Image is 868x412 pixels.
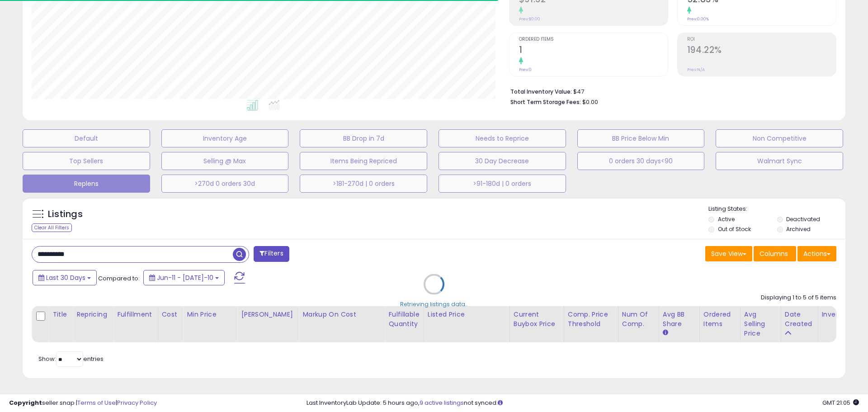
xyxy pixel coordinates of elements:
b: Short Term Storage Fees: [510,98,581,106]
button: BB Drop in 7d [300,129,427,147]
button: >91-180d | 0 orders [439,175,566,193]
button: 30 Day Decrease [439,152,566,170]
a: 9 active listings [420,398,464,407]
button: Non Competitive [716,129,843,147]
button: Walmart Sync [716,152,843,170]
button: Default [23,129,150,147]
h2: 194.22% [687,45,836,57]
small: Prev: $0.00 [519,16,540,22]
button: Items Being Repriced [300,152,427,170]
button: 0 orders 30 days<90 [577,152,705,170]
button: Replens [23,175,150,193]
button: >181-270d | 0 orders [300,175,427,193]
span: $0.00 [582,98,598,106]
span: 2025-08-10 21:05 GMT [822,398,859,407]
a: Terms of Use [77,398,116,407]
b: Total Inventory Value: [510,88,572,95]
button: Top Sellers [23,152,150,170]
h2: 1 [519,45,668,57]
span: Ordered Items [519,37,668,42]
small: Prev: N/A [687,67,705,72]
div: seller snap | | [9,399,157,407]
strong: Copyright [9,398,42,407]
small: Prev: 0.00% [687,16,709,22]
li: $47 [510,85,830,96]
button: BB Price Below Min [577,129,705,147]
button: Selling @ Max [161,152,289,170]
small: Prev: 0 [519,67,532,72]
div: Last InventoryLab Update: 5 hours ago, not synced. [307,399,859,407]
button: Inventory Age [161,129,289,147]
div: Retrieving listings data.. [400,300,468,308]
button: >270d 0 orders 30d [161,175,289,193]
button: Needs to Reprice [439,129,566,147]
a: Privacy Policy [117,398,157,407]
span: ROI [687,37,836,42]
